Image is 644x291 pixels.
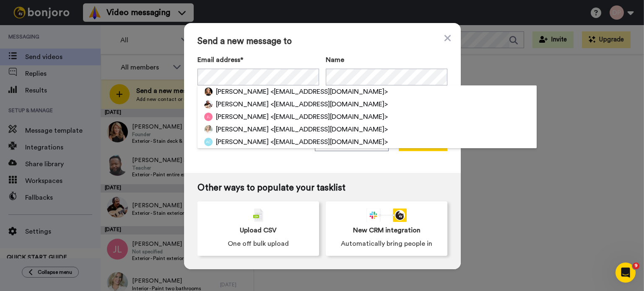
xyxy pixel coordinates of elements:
span: [PERSON_NAME] [216,99,269,109]
img: 26e4ae76-ee1a-4d25-ab4c-dda82195c87b.jpg [204,100,213,108]
span: Upload CSV [240,225,277,235]
img: jl.png [204,113,213,121]
span: Send a new message to [197,36,447,46]
span: <[EMAIL_ADDRESS][DOMAIN_NAME]> [270,99,388,109]
iframe: Intercom live chat [615,263,636,283]
img: e84a35d3-19f0-4d76-bfcb-c4456d6ae1ac.png [204,88,213,96]
img: csv-grey.png [253,209,263,222]
img: f1e96ef5-a032-4ae7-8ca8-09ae9139aca4.jpg [204,125,213,134]
div: animation [366,209,407,222]
span: Name [326,55,344,65]
span: <[EMAIL_ADDRESS][DOMAIN_NAME]> [270,87,388,97]
span: [PERSON_NAME] [216,124,269,134]
span: <[EMAIL_ADDRESS][DOMAIN_NAME]> [270,137,388,147]
span: Automatically bring people in [341,239,432,249]
span: <[EMAIL_ADDRESS][DOMAIN_NAME]> [270,124,388,134]
span: One off bulk upload [228,239,289,249]
label: Email address* [197,55,319,65]
span: [PERSON_NAME] [216,87,269,97]
span: 9 [633,263,639,269]
span: [PERSON_NAME] [216,112,269,122]
span: Other ways to populate your tasklist [197,183,447,193]
span: <[EMAIL_ADDRESS][DOMAIN_NAME]> [270,112,388,122]
img: ac.png [204,138,213,146]
span: New CRM integration [353,225,421,235]
span: [PERSON_NAME] [216,137,269,147]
